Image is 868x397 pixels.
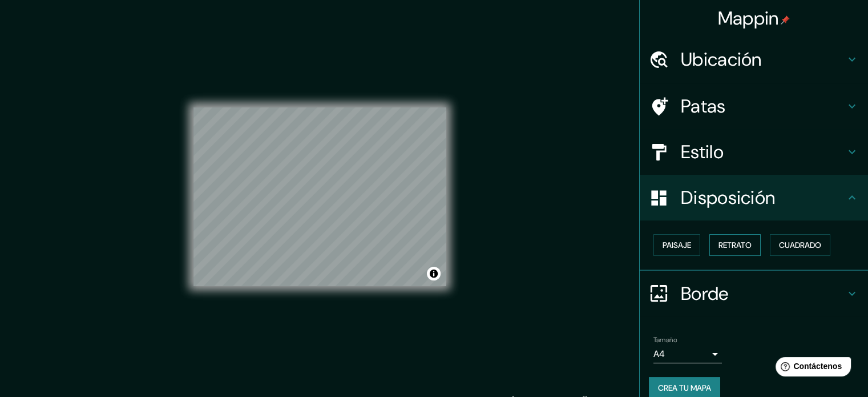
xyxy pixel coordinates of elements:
img: pin-icon.png [781,15,790,25]
font: Retrato [718,240,752,250]
font: Estilo [681,140,724,164]
font: Cuadrado [779,240,821,250]
font: Ubicación [681,47,762,71]
font: Paisaje [663,240,691,250]
font: A4 [653,348,665,360]
div: Estilo [640,129,868,175]
canvas: Mapa [193,107,446,286]
div: Patas [640,83,868,129]
font: Borde [681,282,729,306]
font: Tamaño [653,335,677,344]
div: A4 [653,345,722,363]
button: Activar o desactivar atribución [427,267,441,280]
button: Paisaje [653,234,700,256]
font: Crea tu mapa [658,383,711,393]
font: Disposición [681,186,775,210]
div: Borde [640,271,868,316]
button: Cuadrado [770,234,830,256]
div: Disposición [640,175,868,220]
font: Patas [681,94,726,118]
iframe: Lanzador de widgets de ayuda [766,352,855,384]
button: Retrato [709,234,761,256]
div: Ubicación [640,37,868,82]
font: Mappin [718,6,779,30]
